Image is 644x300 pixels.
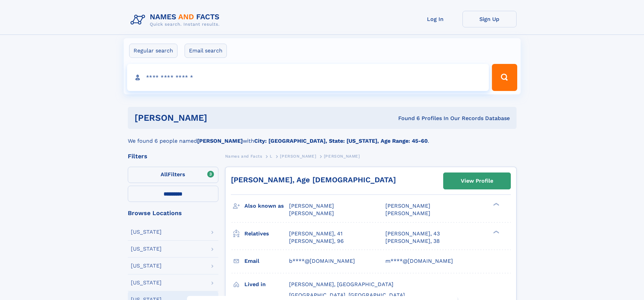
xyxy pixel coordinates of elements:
[385,237,440,245] a: [PERSON_NAME], 38
[289,210,334,216] span: [PERSON_NAME]
[131,263,162,269] div: [US_STATE]
[225,152,262,160] a: Names and Facts
[244,228,289,239] h3: Relatives
[129,44,177,58] label: Regular search
[254,138,428,144] b: City: [GEOGRAPHIC_DATA], State: [US_STATE], Age Range: 45-60
[289,230,342,237] a: [PERSON_NAME], 41
[385,230,440,237] a: [PERSON_NAME], 43
[289,203,334,209] span: [PERSON_NAME]
[128,167,218,183] label: Filters
[280,152,316,160] a: [PERSON_NAME]
[385,210,430,216] span: [PERSON_NAME]
[385,203,430,209] span: [PERSON_NAME]
[127,64,489,91] input: search input
[324,154,360,159] span: [PERSON_NAME]
[161,171,168,178] span: All
[270,154,272,159] span: L
[244,255,289,267] h3: Email
[289,237,344,245] a: [PERSON_NAME], 96
[492,64,517,91] button: Search Button
[444,173,510,189] a: View Profile
[131,246,162,252] div: [US_STATE]
[128,153,218,159] div: Filters
[461,173,493,189] div: View Profile
[131,229,162,235] div: [US_STATE]
[289,281,393,287] span: [PERSON_NAME], [GEOGRAPHIC_DATA]
[135,114,303,122] h1: [PERSON_NAME]
[492,202,500,207] div: ❯
[185,44,227,58] label: Email search
[128,210,218,216] div: Browse Locations
[462,11,517,27] a: Sign Up
[128,11,225,29] img: Logo Names and Facts
[231,176,396,184] a: [PERSON_NAME], Age [DEMOGRAPHIC_DATA]
[131,280,162,285] div: [US_STATE]
[280,154,316,159] span: [PERSON_NAME]
[408,11,462,27] a: Log In
[303,115,510,122] div: Found 6 Profiles In Our Records Database
[128,129,517,145] div: We found 6 people named with .
[492,230,500,234] div: ❯
[244,200,289,212] h3: Also known as
[197,138,243,144] b: [PERSON_NAME]
[289,292,405,298] span: [GEOGRAPHIC_DATA], [GEOGRAPHIC_DATA]
[244,279,289,290] h3: Lived in
[270,152,272,160] a: L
